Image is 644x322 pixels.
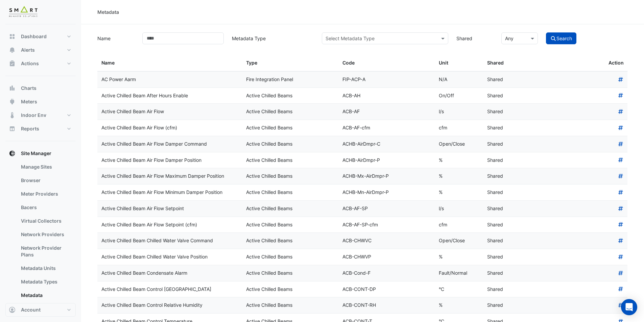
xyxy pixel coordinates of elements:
[5,30,76,43] button: Dashboard
[439,172,479,180] div: %
[228,32,317,44] label: Metadata Type
[21,60,39,67] span: Actions
[342,237,431,245] div: ACB-CHWVC
[16,289,76,302] a: Metadata
[21,306,41,313] span: Account
[439,140,479,148] div: Open/Close
[246,237,334,245] div: Active Chilled Beams
[439,76,479,83] div: N/A
[101,253,238,261] div: Active Chilled Beam Chilled Water Valve Position
[439,301,479,309] div: %
[16,214,76,228] a: Virtual Collectors
[9,98,16,105] app-icon: Meters
[342,124,431,132] div: ACB-AF-cfm
[487,253,527,261] div: Shared
[618,205,624,211] a: Retrieve metadata usage counts for favourites, rules and templates
[101,221,238,229] div: Active Chilled Beam Air Flow Setpoint (cfm)
[101,205,238,213] div: Active Chilled Beam Air Flow Setpoint
[487,156,527,164] div: Shared
[439,60,448,66] span: Unit
[487,221,527,229] div: Shared
[246,108,334,116] div: Active Chilled Beams
[487,60,504,66] span: Shared
[618,76,624,82] a: Retrieve metadata usage counts for favourites, rules and templates
[16,201,76,214] a: Bacers
[439,124,479,132] div: cfm
[101,140,238,148] div: Active Chilled Beam Air Flow Damper Command
[618,125,624,130] a: Retrieve metadata usage counts for favourites, rules and templates
[342,60,355,66] span: Code
[487,269,527,277] div: Shared
[9,85,16,92] app-icon: Charts
[439,221,479,229] div: cfm
[342,140,431,148] div: ACHB-AirDmpr-C
[618,222,624,227] a: Retrieve metadata usage counts for favourites, rules and templates
[101,172,238,180] div: Active Chilled Beam Air Flow Maximum Damper Position
[342,156,431,164] div: ACHB-AirDmpr-P
[342,269,431,277] div: ACB-Cond-F
[9,33,16,40] app-icon: Dashboard
[246,269,334,277] div: Active Chilled Beams
[5,122,76,135] button: Reports
[21,85,37,92] span: Charts
[439,205,479,213] div: l/s
[618,157,624,163] a: Retrieve metadata usage counts for favourites, rules and templates
[246,189,334,196] div: Active Chilled Beams
[246,60,257,66] span: Type
[452,32,497,44] label: Shared
[16,302,76,316] a: Meters
[246,221,334,229] div: Active Chilled Beams
[342,92,431,100] div: ACB-AH
[439,253,479,261] div: %
[101,92,238,100] div: Active Chilled Beam After Hours Enable
[487,124,527,132] div: Shared
[618,108,624,114] a: Retrieve metadata usage counts for favourites, rules and templates
[618,173,624,179] a: Retrieve metadata usage counts for favourites, rules and templates
[16,174,76,187] a: Browser
[621,299,637,315] div: Open Intercom Messenger
[5,43,76,57] button: Alerts
[487,140,527,148] div: Shared
[246,140,334,148] div: Active Chilled Beams
[5,81,76,95] button: Charts
[487,189,527,196] div: Shared
[5,147,76,160] button: Site Manager
[246,172,334,180] div: Active Chilled Beams
[246,301,334,309] div: Active Chilled Beams
[342,286,431,293] div: ACB-CONT-DP
[5,303,76,317] button: Account
[21,150,51,157] span: Site Manager
[101,124,238,132] div: Active Chilled Beam Air Flow (cfm)
[21,98,37,105] span: Meters
[8,5,39,19] img: Company Logo
[439,237,479,245] div: Open/Close
[21,33,47,40] span: Dashboard
[246,253,334,261] div: Active Chilled Beams
[342,189,431,196] div: ACHB-Mn-AirDmpr-P
[487,108,527,116] div: Shared
[342,253,431,261] div: ACB-CHWVP
[439,156,479,164] div: %
[618,302,624,308] a: Retrieve metadata usage counts for favourites, rules and templates
[21,112,46,119] span: Indoor Env
[101,156,238,164] div: Active Chilled Beam Air Flow Damper Position
[439,189,479,196] div: %
[246,76,334,83] div: Fire Integration Panel
[5,108,76,122] button: Indoor Env
[439,269,479,277] div: Fault/Normal
[618,189,624,195] a: Retrieve metadata usage counts for favourites, rules and templates
[246,124,334,132] div: Active Chilled Beams
[101,60,115,66] span: Name
[101,76,238,83] div: AC Power Aarm
[246,205,334,213] div: Active Chilled Beams
[439,108,479,116] div: l/s
[618,270,624,276] a: Retrieve metadata usage counts for favourites, rules and templates
[246,286,334,293] div: Active Chilled Beams
[101,286,238,293] div: Active Chilled Beam Control [GEOGRAPHIC_DATA]
[97,8,119,16] div: Metadata
[618,254,624,259] a: Retrieve metadata usage counts for favourites, rules and templates
[609,59,624,67] span: Action
[487,237,527,245] div: Shared
[342,221,431,229] div: ACB-AF-SP-cfm
[16,228,76,241] a: Network Providers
